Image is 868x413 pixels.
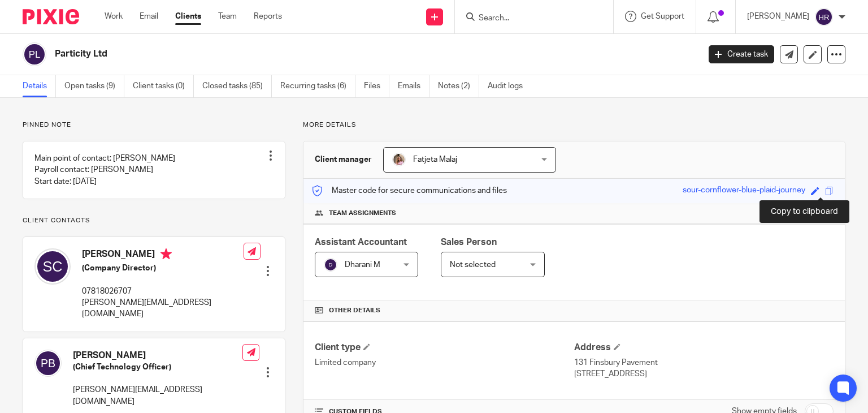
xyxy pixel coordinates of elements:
a: Reports [254,11,282,22]
img: MicrosoftTeams-image%20(5).png [392,153,406,166]
span: Other details [329,306,380,315]
a: Audit logs [488,75,531,97]
a: Email [140,11,158,22]
div: sour-cornflower-blue-plaid-journey [683,184,805,197]
p: 131 Finsbury Pavement [574,357,834,368]
p: 07818026707 [82,286,244,297]
a: Recurring tasks (6) [280,75,355,97]
img: svg%3E [23,42,46,66]
h4: Client type [315,342,574,354]
input: Search [478,14,579,24]
span: Fatjeta Malaj [413,156,457,164]
img: Pixie [23,9,79,24]
span: Sales Person [441,238,497,247]
p: [PERSON_NAME][EMAIL_ADDRESS][DOMAIN_NAME] [73,384,242,407]
img: svg%3E [34,350,62,377]
p: More details [303,121,845,130]
h5: (Chief Technology Officer) [73,362,242,373]
h4: [PERSON_NAME] [82,248,244,263]
a: Emails [398,75,429,97]
h3: Client manager [315,154,372,165]
p: [STREET_ADDRESS] [574,368,834,380]
p: [PERSON_NAME][EMAIL_ADDRESS][DOMAIN_NAME] [82,297,244,320]
span: Dharani M [345,261,380,269]
img: svg%3E [324,258,337,272]
p: [PERSON_NAME] [747,11,809,22]
h2: Particity Ltd [55,48,565,60]
span: Get Support [641,12,684,20]
a: Closed tasks (85) [202,75,272,97]
h4: Address [574,342,834,354]
p: Limited company [315,357,574,368]
img: svg%3E [815,8,833,26]
a: Team [218,11,237,22]
img: svg%3E [34,248,71,285]
h4: [PERSON_NAME] [73,350,242,362]
h5: (Company Director) [82,263,244,274]
span: Assistant Accountant [315,238,407,247]
a: Clients [175,11,201,22]
a: Details [23,75,56,97]
p: Pinned note [23,121,285,130]
p: Client contacts [23,216,285,225]
p: Master code for secure communications and files [312,185,507,196]
span: Not selected [450,261,496,269]
i: Primary [160,248,172,260]
a: Create task [709,45,774,63]
a: Files [364,75,389,97]
span: Team assignments [329,209,396,218]
a: Open tasks (9) [64,75,124,97]
a: Notes (2) [438,75,479,97]
a: Client tasks (0) [133,75,194,97]
a: Work [105,11,123,22]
